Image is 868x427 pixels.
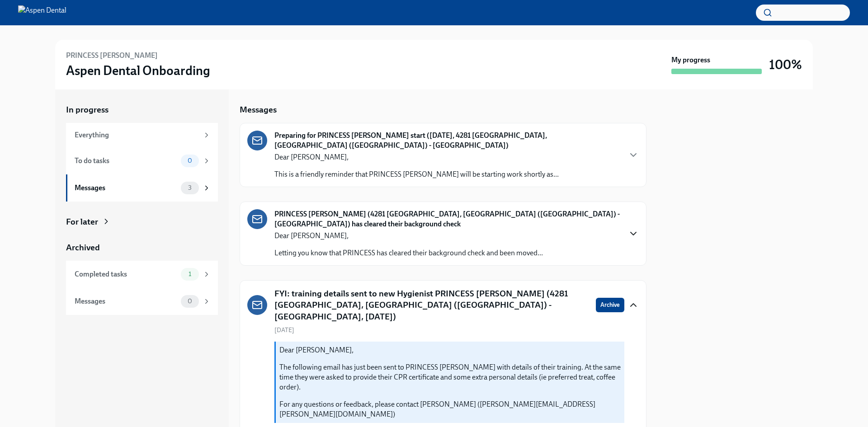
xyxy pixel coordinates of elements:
a: For later [66,216,218,228]
h3: Aspen Dental Onboarding [66,62,210,79]
span: 3 [183,184,197,191]
a: Messages0 [66,288,218,315]
div: Messages [75,296,177,306]
h5: FYI: training details sent to new Hygienist PRINCESS [PERSON_NAME] (4281 [GEOGRAPHIC_DATA], [GEOG... [274,288,589,323]
a: Archived [66,242,218,253]
p: Dear [PERSON_NAME], [274,231,543,241]
div: Everything [75,130,199,140]
strong: My progress [671,55,710,65]
h5: Messages [240,104,277,116]
p: Dear [PERSON_NAME], [279,345,621,355]
strong: PRINCESS [PERSON_NAME] (4281 [GEOGRAPHIC_DATA], [GEOGRAPHIC_DATA] ([GEOGRAPHIC_DATA]) - [GEOGRAPH... [274,209,621,229]
p: This is a friendly reminder that PRINCESS [PERSON_NAME] will be starting work shortly as... [274,169,559,179]
a: To do tasks0 [66,147,218,174]
img: Aspen Dental [18,5,66,20]
span: 1 [183,271,197,277]
div: For later [66,216,98,228]
span: [DATE] [274,326,294,334]
p: For any questions or feedback, please contact [PERSON_NAME] ([PERSON_NAME][EMAIL_ADDRESS][PERSON_... [279,399,621,419]
a: Everything [66,123,218,147]
p: Dear [PERSON_NAME], [274,152,559,162]
a: In progress [66,104,218,116]
span: 0 [182,298,198,305]
span: Archive [600,300,620,310]
div: Completed tasks [75,269,177,279]
h6: PRINCESS [PERSON_NAME] [66,51,158,61]
a: Messages3 [66,174,218,202]
strong: Preparing for PRINCESS [PERSON_NAME] start ([DATE], 4281 [GEOGRAPHIC_DATA], [GEOGRAPHIC_DATA] ([G... [274,131,621,150]
div: To do tasks [75,156,177,166]
button: Archive [596,298,624,312]
div: Messages [75,183,177,193]
a: Completed tasks1 [66,261,218,288]
span: 0 [182,157,198,164]
h3: 100% [769,56,802,73]
p: Letting you know that PRINCESS has cleared their background check and been moved... [274,248,543,258]
p: The following email has just been sent to PRINCESS [PERSON_NAME] with details of their training. ... [279,362,621,392]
